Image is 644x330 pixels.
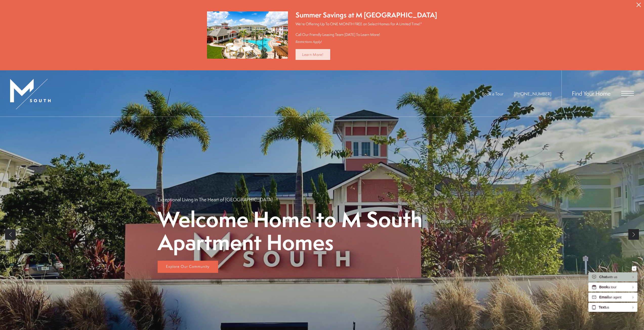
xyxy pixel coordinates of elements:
[158,261,218,273] a: Explore Our Community
[158,208,487,254] p: Welcome Home to M South Apartment Homes
[296,10,437,20] div: Summer Savings at M [GEOGRAPHIC_DATA]
[158,196,273,203] p: Exceptional Living in The Heart of [GEOGRAPHIC_DATA]
[296,40,437,44] div: Restrictions Apply!
[296,49,330,60] a: Learn More!
[166,264,210,269] span: Explore Our Community
[514,91,551,97] span: [PHONE_NUMBER]
[5,229,16,240] a: Previous
[482,91,503,97] a: Book a Tour
[572,89,611,97] a: Find Your Home
[207,11,288,59] img: Summer Savings at M South Apartments
[514,91,551,97] a: Call Us at 813-570-8014
[10,79,51,109] img: MSouth
[621,91,634,96] button: Open Menu
[628,229,639,240] a: Next
[296,21,437,37] p: We're Offering Up To ONE MONTH FREE on Select Homes For A Limited Time!* Call Our Friendly Leasin...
